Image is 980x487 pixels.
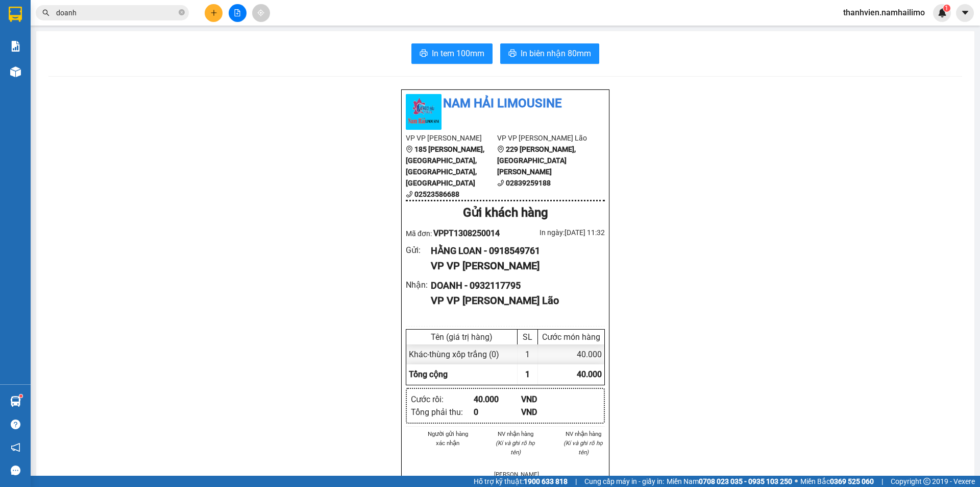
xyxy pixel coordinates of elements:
[205,4,223,22] button: plus
[10,41,21,52] img: solution-icon
[426,429,470,448] li: Người gửi hàng xác nhận
[406,94,442,130] img: logo.jpg
[521,47,591,60] span: In biên nhận 80mm
[506,179,551,187] b: 02839259188
[667,476,792,487] span: Miền Nam
[411,406,474,419] div: Tổng phải thu :
[538,344,604,364] div: 40.000
[252,4,270,22] button: aim
[409,369,448,379] span: Tổng cộng
[520,332,535,342] div: SL
[19,395,22,398] sup: 1
[210,9,217,16] span: plus
[406,146,413,153] span: environment
[406,132,497,144] li: VP VP [PERSON_NAME]
[406,279,431,291] div: Nhận :
[494,429,537,438] li: NV nhận hàng
[800,476,874,487] span: Miền Bắc
[42,9,50,16] span: search
[561,429,605,438] li: NV nhận hàng
[11,420,20,429] span: question-circle
[943,5,950,12] sup: 1
[497,146,504,153] span: environment
[406,145,484,187] b: 185 [PERSON_NAME], [GEOGRAPHIC_DATA], [GEOGRAPHIC_DATA], [GEOGRAPHIC_DATA]
[945,5,948,12] span: 1
[431,293,597,309] div: VP VP [PERSON_NAME] Lão
[497,132,589,144] li: VP VP [PERSON_NAME] Lão
[830,477,874,485] strong: 0369 525 060
[431,244,597,258] div: HẰNG LOAN - 0918549761
[956,4,974,22] button: caret-down
[584,476,664,487] span: Cung cấp máy in - giấy in:
[496,439,535,456] i: (Kí và ghi rõ họ tên)
[835,6,933,19] span: thanhvien.namhailimo
[524,477,568,485] strong: 1900 633 818
[9,7,22,22] img: logo-vxr
[420,49,428,59] span: printer
[179,9,185,15] span: close-circle
[521,406,569,419] div: VND
[575,476,577,487] span: |
[431,279,597,293] div: DOANH - 0932117795
[497,179,504,187] span: phone
[699,477,792,485] strong: 0708 023 035 - 0935 103 250
[525,369,530,379] span: 1
[563,439,603,456] i: (Kí và ghi rõ họ tên)
[497,145,576,176] b: 229 [PERSON_NAME], [GEOGRAPHIC_DATA][PERSON_NAME]
[257,9,264,16] span: aim
[56,7,177,18] input: Tìm tên, số ĐT hoặc mã đơn
[938,8,947,17] img: icon-new-feature
[409,350,499,359] span: Khác - thùng xốp trắng (0)
[10,66,21,77] img: warehouse-icon
[433,228,500,238] span: VPPT1308250014
[521,393,569,406] div: VND
[414,190,459,198] b: 02523586688
[409,332,514,342] div: Tên (giá trị hàng)
[411,43,493,64] button: printerIn tem 100mm
[518,344,538,364] div: 1
[508,49,517,59] span: printer
[406,94,605,113] li: Nam Hải Limousine
[11,443,20,452] span: notification
[505,227,605,238] div: In ngày: [DATE] 11:32
[11,466,20,475] span: message
[577,369,602,379] span: 40.000
[406,244,431,257] div: Gửi :
[431,258,597,274] div: VP VP [PERSON_NAME]
[474,393,521,406] div: 40.000
[179,8,185,18] span: close-circle
[432,47,484,60] span: In tem 100mm
[406,227,505,240] div: Mã đơn:
[10,396,21,407] img: warehouse-icon
[494,470,537,479] li: [PERSON_NAME]
[229,4,247,22] button: file-add
[961,8,970,17] span: caret-down
[411,393,474,406] div: Cước rồi :
[795,479,798,483] span: ⚪️
[881,476,883,487] span: |
[234,9,241,16] span: file-add
[500,43,599,64] button: printerIn biên nhận 80mm
[406,191,413,198] span: phone
[474,476,568,487] span: Hỗ trợ kỹ thuật:
[474,406,521,419] div: 0
[923,478,930,485] span: copyright
[541,332,602,342] div: Cước món hàng
[406,203,605,223] div: Gửi khách hàng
